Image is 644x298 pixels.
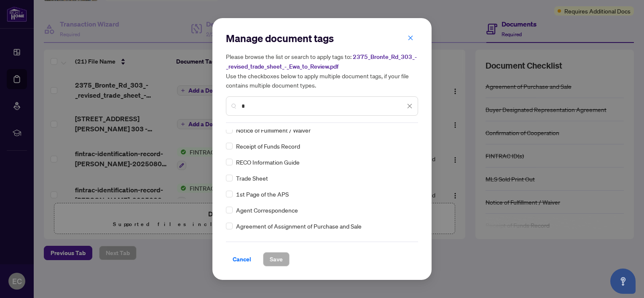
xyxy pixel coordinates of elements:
h2: Manage document tags [226,32,418,45]
span: Notice of Fulfillment / Waiver [236,125,311,135]
button: Save [263,252,290,266]
span: RECO Information Guide [236,157,300,167]
span: 1st Page of the APS [236,189,289,199]
span: Agreement of Assignment of Purchase and Sale [236,221,362,231]
span: Agent Correspondence [236,205,298,215]
span: Receipt of Funds Record [236,141,300,151]
span: close [408,35,413,41]
span: Trade Sheet [236,173,268,183]
button: Cancel [226,252,258,266]
button: Open asap [610,269,636,294]
span: close [407,103,413,109]
h5: Please browse the list or search to apply tags to: Use the checkboxes below to apply multiple doc... [226,52,418,90]
span: Cancel [233,253,251,266]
